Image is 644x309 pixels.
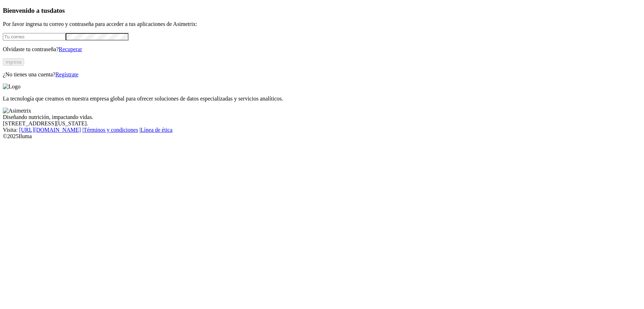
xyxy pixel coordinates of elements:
a: Regístrate [55,71,78,77]
p: La tecnología que creamos en nuestra empresa global para ofrecer soluciones de datos especializad... [3,96,641,102]
button: Ingresa [3,58,24,66]
a: Línea de ética [141,127,173,133]
img: Asimetrix [3,108,31,114]
a: Recuperar [59,46,82,52]
p: ¿No tienes una cuenta? [3,71,641,78]
a: [URL][DOMAIN_NAME] [19,127,81,133]
p: Por favor ingresa tu correo y contraseña para acceder a tus aplicaciones de Asimetrix: [3,21,641,27]
div: [STREET_ADDRESS][US_STATE]. [3,120,641,127]
a: Términos y condiciones [83,127,138,133]
p: Olvidaste tu contraseña? [3,46,641,53]
input: Tu correo [3,33,66,40]
span: datos [50,7,65,14]
div: Diseñando nutrición, impactando vidas. [3,114,641,120]
div: Visita : | | [3,127,641,133]
h3: Bienvenido a tus [3,7,641,15]
img: Logo [3,83,21,90]
div: © 2025 Iluma [3,133,641,140]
